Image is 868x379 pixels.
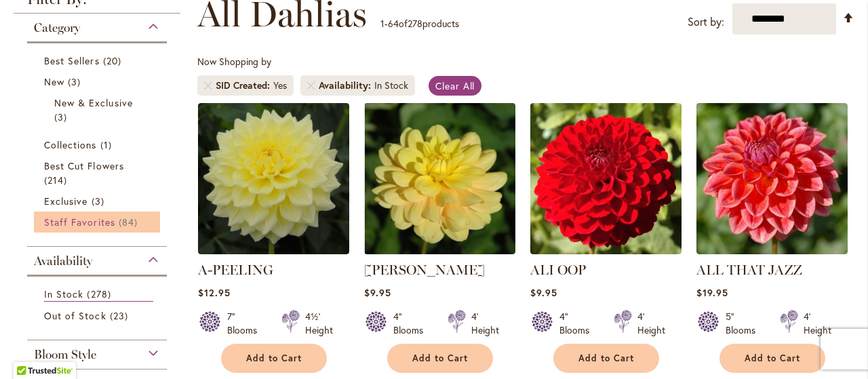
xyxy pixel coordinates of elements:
div: 4' Height [637,310,665,337]
span: Add to Cart [246,353,302,364]
a: Exclusive [44,194,153,208]
a: ALL THAT JAZZ [696,244,848,257]
div: 7" Blooms [227,310,265,337]
span: Staff Favorites [44,216,115,228]
span: Add to Cart [578,353,634,364]
img: A-Peeling [198,103,349,254]
a: Remove Availability In Stock [307,81,315,89]
span: Exclusive [44,195,87,207]
a: Staff Favorites [44,215,153,229]
div: In Stock [374,79,408,92]
label: Sort by: [688,9,724,35]
a: ALI OOP [530,262,586,278]
span: Category [34,20,80,35]
span: $9.95 [530,286,557,299]
span: $9.95 [364,286,391,299]
p: - of products [380,13,459,35]
a: Clear All [429,76,482,96]
div: 4½' Height [305,310,333,337]
span: 64 [388,17,399,30]
div: 4' Height [471,310,499,337]
span: 278 [87,287,114,301]
iframe: Launch Accessibility Center [10,331,48,369]
div: 4' Height [804,310,831,337]
span: 1 [100,138,115,152]
span: New [44,75,64,88]
a: In Stock 278 [44,287,153,302]
button: Add to Cart [553,344,659,373]
div: Yes [273,79,287,92]
span: Out of Stock [44,309,106,322]
a: Remove SID Created Yes [204,81,212,89]
span: 84 [119,215,141,229]
div: 4" Blooms [393,310,431,337]
img: AHOY MATEY [364,103,515,254]
a: Best Sellers [44,54,153,68]
span: Best Cut Flowers [44,159,124,172]
span: 3 [68,75,84,89]
span: Best Sellers [44,54,100,67]
a: Out of Stock 23 [44,308,153,323]
span: New & Exclusive [54,96,133,109]
button: Add to Cart [221,344,327,373]
img: ALL THAT JAZZ [696,103,848,254]
a: ALI OOP [530,244,682,257]
span: 3 [92,194,108,208]
div: 5" Blooms [726,310,764,337]
button: Add to Cart [387,344,493,373]
span: 20 [103,54,125,68]
span: In Stock [44,287,83,300]
button: Add to Cart [719,344,825,373]
span: 3 [54,110,71,124]
span: Clear All [435,79,475,92]
a: A-PEELING [198,262,273,278]
span: Add to Cart [412,353,468,364]
span: Availability [319,79,374,92]
span: Add to Cart [745,353,800,364]
a: Collections [44,138,153,152]
a: Best Cut Flowers [44,159,153,187]
a: New [44,75,153,89]
a: [PERSON_NAME] [364,262,485,278]
span: 1 [380,17,384,30]
span: SID Created [216,79,273,92]
a: ALL THAT JAZZ [696,262,802,278]
a: New &amp; Exclusive [54,96,143,124]
span: Now Shopping by [197,55,271,68]
span: $12.95 [198,286,231,299]
a: AHOY MATEY [364,244,515,257]
span: 278 [408,17,422,30]
img: ALI OOP [530,103,682,254]
span: 214 [44,173,71,187]
span: Bloom Style [34,347,96,362]
div: 4" Blooms [559,310,597,337]
span: Availability [34,254,92,268]
span: 23 [110,308,132,323]
span: Collections [44,138,97,151]
span: $19.95 [696,286,728,299]
a: A-Peeling [198,244,349,257]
